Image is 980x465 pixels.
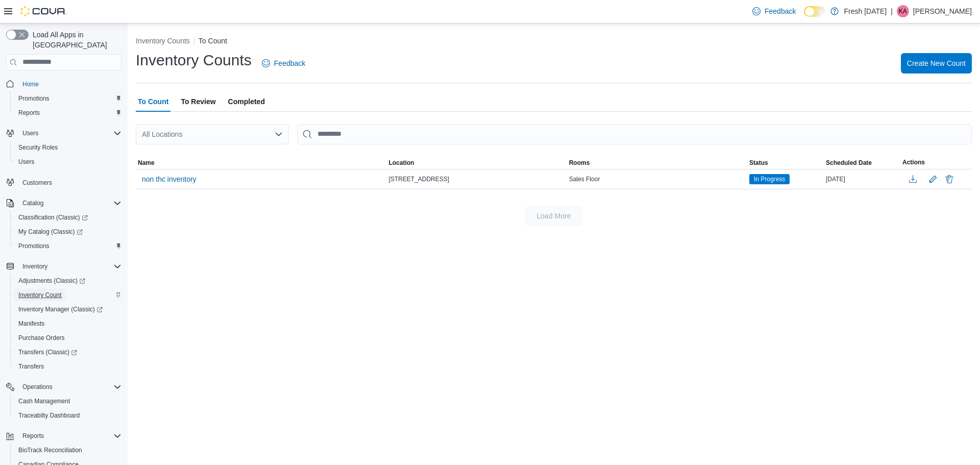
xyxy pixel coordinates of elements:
span: Inventory Manager (Classic) [18,305,103,313]
button: non thc inventory [138,172,201,187]
span: Promotions [14,240,121,252]
span: Reports [18,430,121,442]
img: Cova [20,6,66,16]
span: Adjustments (Classic) [14,275,121,287]
a: Transfers (Classic) [10,345,126,359]
button: Transfers [10,359,126,374]
button: Customers [2,175,126,190]
a: Transfers (Classic) [14,346,81,358]
button: Location [386,157,567,169]
a: Traceabilty Dashboard [14,409,84,422]
span: My Catalog (Classic) [14,226,121,238]
span: Transfers [14,360,121,373]
span: To Count [138,91,168,112]
button: Reports [2,429,126,443]
a: Classification (Classic) [14,211,92,224]
span: In Progress [749,174,790,184]
span: To Review [181,91,215,112]
button: Delete [943,173,955,185]
span: Feedback [765,6,796,16]
span: Scheduled Date [826,159,872,167]
button: Scheduled Date [824,157,900,169]
span: KA [899,5,907,17]
a: Purchase Orders [14,332,69,344]
a: Cash Management [14,395,74,407]
span: Classification (Classic) [14,211,121,224]
span: Promotions [18,94,50,103]
span: Adjustments (Classic) [18,277,85,285]
span: Classification (Classic) [18,213,88,222]
div: Kierra Adams [897,5,909,17]
span: Inventory Count [14,289,121,301]
span: Purchase Orders [18,334,65,342]
a: Transfers [14,360,48,373]
span: Load More [537,211,571,221]
span: Inventory [22,262,47,271]
button: BioTrack Reconciliation [10,443,126,457]
a: Users [14,156,38,168]
span: Home [22,80,39,88]
button: Reports [18,430,48,442]
button: Security Roles [10,140,126,155]
a: Security Roles [14,141,62,154]
a: Promotions [14,240,54,252]
a: Adjustments (Classic) [14,275,89,287]
p: [PERSON_NAME] [913,5,972,17]
button: Inventory [2,259,126,274]
a: Feedback [748,1,800,21]
button: Traceabilty Dashboard [10,408,126,423]
span: [STREET_ADDRESS] [388,175,449,183]
a: Inventory Count [14,289,66,301]
button: To Count [199,37,227,45]
span: Promotions [18,242,50,250]
button: Promotions [10,239,126,253]
span: Create New Count [907,58,966,68]
button: Inventory Counts [136,37,190,45]
p: Fresh [DATE] [844,5,887,17]
span: Transfers (Classic) [14,346,121,358]
span: BioTrack Reconciliation [14,444,121,456]
a: Adjustments (Classic) [10,274,126,288]
button: Rooms [567,157,747,169]
span: non thc inventory [142,174,197,184]
button: Inventory Count [10,288,126,302]
button: Purchase Orders [10,331,126,345]
a: Customers [18,177,56,189]
span: Manifests [18,320,44,328]
span: Name [138,159,155,167]
span: Users [18,127,121,139]
span: Catalog [22,199,43,207]
input: This is a search bar. After typing your query, hit enter to filter the results lower in the page. [297,124,972,144]
h1: Inventory Counts [136,50,252,70]
a: Inventory Manager (Classic) [14,303,107,315]
span: Completed [228,91,265,112]
a: Feedback [258,53,309,74]
span: Transfers (Classic) [18,348,77,356]
a: Manifests [14,317,48,330]
span: Rooms [569,159,590,167]
button: Load More [525,206,582,226]
span: Status [749,159,768,167]
button: Status [747,157,824,169]
span: Manifests [14,317,121,330]
span: Feedback [274,58,305,68]
div: Sales Floor [567,173,747,185]
span: Operations [18,381,121,393]
span: Home [18,78,121,90]
a: My Catalog (Classic) [10,225,126,239]
span: Inventory [18,260,121,273]
span: Catalog [18,197,121,209]
a: Home [18,78,43,90]
input: Dark Mode [804,6,825,17]
a: Classification (Classic) [10,210,126,225]
span: Cash Management [18,397,70,405]
span: Reports [22,432,44,440]
button: Users [10,155,126,169]
span: Cash Management [14,395,121,407]
button: Promotions [10,91,126,106]
span: Transfers [18,362,44,371]
span: BioTrack Reconciliation [18,446,82,454]
span: Traceabilty Dashboard [14,409,121,422]
div: [DATE] [824,173,900,185]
